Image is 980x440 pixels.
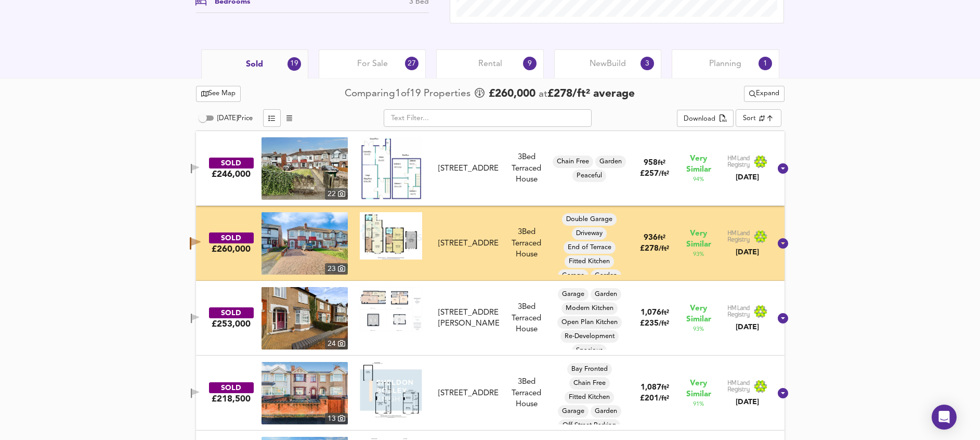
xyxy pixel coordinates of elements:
span: Very Similar [686,228,711,250]
span: Driveway [572,229,607,238]
input: Text Filter... [384,109,592,127]
span: Bay Fronted [567,365,612,374]
span: ft² [661,384,669,391]
a: property thumbnail 24 [262,287,348,350]
div: 9 [520,55,539,73]
div: SOLD£246,000 property thumbnail 22 Floorplan[STREET_ADDRESS]3Bed Terraced HouseChain FreeGardenPe... [196,131,785,206]
span: £ 257 [640,170,669,178]
span: Garage [558,290,589,299]
div: £253,000 [212,318,251,330]
span: 1,087 [641,384,661,392]
span: Re-Development [560,332,619,341]
span: Open Plan Kitchen [557,318,622,327]
a: property thumbnail 13 [262,362,348,424]
button: Expand [744,86,785,102]
div: [DATE] [727,247,768,257]
span: Garden [591,271,621,280]
img: Floorplan [360,362,422,418]
div: 24 [325,338,348,350]
div: 27 [405,57,419,70]
div: Open Plan Kitchen [557,316,622,329]
div: Chain Free [553,156,593,168]
span: / ft² [659,245,669,252]
img: Floorplan [360,287,422,331]
div: 22 [325,188,348,200]
div: Open Intercom Messenger [932,405,957,430]
div: SOLD [209,158,254,169]
div: Sort [743,113,756,123]
span: Sold [246,59,263,70]
span: [DATE] Price [217,115,253,122]
a: property thumbnail 23 [262,212,348,275]
div: Fitted Kitchen [565,255,614,268]
div: 3 Bed Terraced House [503,152,550,185]
div: £246,000 [212,169,251,180]
div: Bay Fronted [567,363,612,376]
span: 91 % [693,400,704,408]
img: Land Registry [727,380,768,393]
span: Garden [591,290,621,299]
span: £ 278 / ft² average [547,88,635,99]
div: SOLD [209,232,254,243]
div: Download [684,113,715,125]
svg: Show Details [777,312,789,325]
div: 19 [288,57,301,71]
span: Very Similar [686,378,711,400]
svg: Show Details [777,237,789,250]
div: [STREET_ADDRESS] [438,163,499,174]
div: [STREET_ADDRESS] [438,388,499,399]
span: Expand [749,88,779,100]
div: Comparing 1 of 19 Properties [345,87,473,101]
span: / ft² [659,320,669,327]
img: property thumbnail [262,137,348,200]
span: Very Similar [686,303,711,325]
div: Peaceful [572,170,606,182]
span: For Sale [357,58,388,70]
span: Chain Free [553,157,593,166]
span: Double Garage [562,215,617,224]
span: Spacious [572,346,607,355]
div: SOLD£260,000 property thumbnail 23 Floorplan[STREET_ADDRESS]3Bed Terraced HouseDouble GarageDrive... [196,206,785,281]
div: Off Street Parking [558,419,620,432]
span: Chain Free [569,379,610,388]
span: Modern Kitchen [561,304,618,313]
div: 3 [638,55,657,73]
div: Garden [595,156,626,168]
span: Garage [558,271,589,280]
svg: Show Details [777,387,789,399]
span: 958 [644,159,658,167]
div: £218,500 [212,393,251,405]
div: Spacious [572,344,607,357]
button: Download [677,110,734,127]
span: Garden [595,157,626,166]
img: Land Registry [727,230,768,243]
div: £260,000 [212,243,251,255]
div: Garage [558,288,589,301]
div: Sort [736,109,781,127]
div: Garden [591,269,621,282]
span: Peaceful [572,171,606,180]
span: £ 278 [640,245,669,253]
span: Rental [478,58,502,70]
span: £ 235 [640,320,669,328]
img: property thumbnail [262,287,348,350]
div: SOLD [209,382,254,393]
span: ft² [658,160,665,166]
span: Fitted Kitchen [565,393,614,402]
div: [DATE] [727,397,768,407]
div: Fitted Kitchen [565,391,614,404]
span: £ 260,000 [489,86,535,102]
img: Land Registry [727,155,768,169]
img: Floorplan [360,212,422,259]
div: split button [677,110,734,127]
div: 3 Bed Terraced House [503,377,550,410]
a: property thumbnail 22 [262,137,348,200]
div: [STREET_ADDRESS][PERSON_NAME] [438,307,499,330]
div: [DATE] [727,172,768,183]
div: Garage [558,269,589,282]
span: 1,076 [641,309,661,317]
div: Re-Development [560,330,619,343]
div: Chain Free [569,377,610,390]
svg: Show Details [777,162,789,175]
span: New Build [590,58,626,70]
